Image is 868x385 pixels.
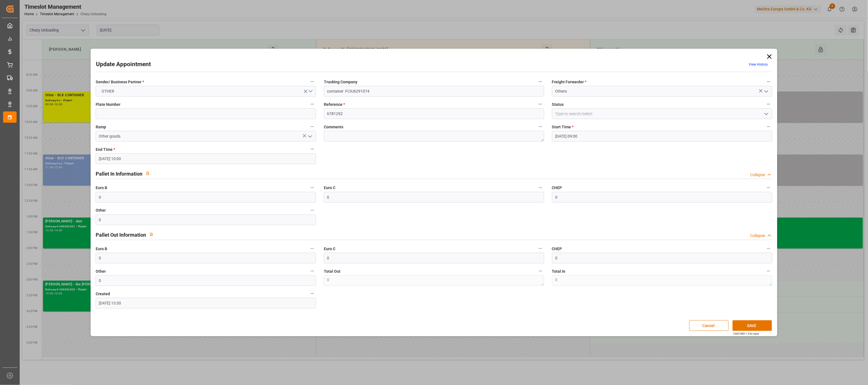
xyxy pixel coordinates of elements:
span: Total In [552,268,566,274]
a: View History [749,62,768,66]
button: Ramp [309,123,316,130]
span: Euro B [96,246,107,252]
span: End Time [96,147,115,153]
span: Euro B [96,185,107,191]
button: Start Time * [765,123,772,130]
textarea: 0 [324,275,544,286]
button: Comments [537,123,544,130]
span: CHEP [552,246,562,252]
input: Type to search/select [96,131,316,142]
h2: Pallet In Information [96,170,142,178]
button: CHEP [765,184,772,191]
input: DD-MM-YYYY HH:MM [552,131,772,142]
div: Collapse [750,172,765,178]
button: open menu [96,86,316,97]
span: Sender/ Business Partner [96,79,144,85]
textarea: 0 [552,275,772,286]
span: Total Out [324,268,340,274]
button: open menu [762,109,770,118]
button: Euro B [309,184,316,191]
button: Reference * [537,100,544,108]
button: Plate Number [309,100,316,108]
h2: Pallet Out Information [96,231,146,239]
button: Other [309,267,316,275]
span: Trucking Company [324,79,357,85]
button: Trucking Company [537,78,544,85]
span: Plate Number [96,102,120,108]
span: Start Time [552,124,574,130]
button: Total In [765,267,772,275]
span: Reference [324,102,345,108]
input: Type to search/select [552,108,772,119]
button: Created [309,290,316,297]
div: Collapse [750,233,765,239]
button: Other [309,207,316,214]
button: open menu [305,132,314,141]
button: Euro C [537,184,544,191]
input: DD-MM-YYYY HH:MM [96,153,316,164]
button: CHEP [765,245,772,252]
button: Sender/ Business Partner * [309,78,316,85]
button: Freight Forwarder * [765,78,772,85]
span: Comments [324,124,343,130]
div: Ctrl/CMD + S to save [734,332,759,336]
button: open menu [762,87,770,96]
span: Freight Forwarder [552,79,587,85]
button: Euro C [537,245,544,252]
span: Euro C [324,246,335,252]
span: Status [552,102,564,108]
button: Total Out [537,267,544,275]
input: DD-MM-YYYY HH:MM [96,298,316,308]
button: View description [146,229,157,240]
span: Euro C [324,185,335,191]
h2: Update Appointment [96,60,151,69]
button: SAVE [733,320,772,331]
button: Status [765,100,772,108]
span: Other [96,268,106,274]
span: Created [96,291,110,297]
span: Ramp [96,124,106,130]
span: Other [96,207,106,213]
button: End Time * [309,146,316,153]
button: Cancel [689,320,729,331]
span: CHEP [552,185,562,191]
button: View description [142,168,153,179]
span: OTHER [99,88,117,94]
button: Euro B [309,245,316,252]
